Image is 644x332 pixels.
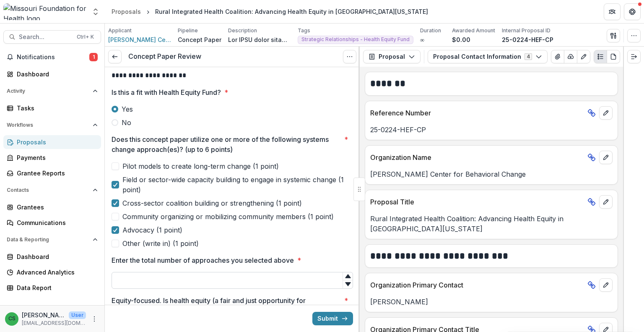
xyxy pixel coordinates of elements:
button: Open Data & Reporting [3,233,101,246]
a: [PERSON_NAME] Center for Behavioral Change [108,35,171,44]
button: Submit [312,312,353,325]
button: Proposal Contact Information4 [428,50,548,63]
a: Dashboard [3,250,101,264]
span: Data & Reporting [7,237,89,243]
p: Awarded Amount [452,27,495,34]
div: Advanced Analytics [17,268,94,277]
div: Payments [17,153,94,162]
p: ∞ [420,35,424,44]
p: Concept Paper [178,35,221,44]
button: edit [599,278,613,292]
span: Advocacy (1 point) [122,225,182,235]
span: Cross-sector coalition building or strengthening (1 point) [122,198,302,208]
button: Open Activity [3,84,101,98]
div: Data Report [17,283,94,292]
p: Is this a fit with Health Equity Fund? [112,87,221,97]
p: [PERSON_NAME] [370,297,613,307]
div: Grantee Reports [17,169,94,178]
a: Payments [3,151,101,165]
a: Tasks [3,101,101,115]
button: Partners [604,3,621,20]
p: Proposal Title [370,197,584,207]
a: Dashboard [3,67,101,81]
span: Activity [7,88,89,94]
button: Edit as form [577,50,590,63]
button: View Attached Files [551,50,564,63]
button: Search... [3,30,101,44]
p: Rural Integrated Health Coalition: Advancing Health Equity in [GEOGRAPHIC_DATA][US_STATE] [370,214,613,234]
span: 1 [89,53,98,61]
img: Missouri Foundation for Health logo [3,3,86,20]
a: Grantee Reports [3,166,101,180]
div: Chase Shiflet [8,316,16,322]
p: 25-0224-HEF-CP [502,35,553,44]
div: Ctrl + K [75,32,96,42]
button: Open Contacts [3,183,101,197]
a: Grantees [3,200,101,214]
button: edit [599,106,613,120]
nav: breadcrumb [108,5,431,18]
p: $0.00 [452,35,470,44]
span: Yes [122,104,133,114]
span: Contacts [7,187,89,193]
div: Tasks [17,104,94,112]
div: Rural Integrated Health Coalition: Advancing Health Equity in [GEOGRAPHIC_DATA][US_STATE] [155,7,428,16]
div: Dashboard [17,70,94,78]
a: Advanced Analytics [3,265,101,279]
a: Proposals [3,135,101,149]
div: Dashboard [17,252,94,261]
p: [PERSON_NAME] Center for Behavioral Change [370,169,613,179]
p: Enter the total number of approaches you selected above [112,255,294,265]
span: Field or sector-wide capacity building to engage in systemic change (1 point) [122,175,353,195]
span: Community organizing or mobilizing community members (1 point) [122,212,334,222]
span: Other (write in) (1 point) [122,238,199,248]
p: Description [228,27,257,34]
span: Strategic Relationships - Health Equity Fund [301,37,410,42]
button: Options [343,50,356,63]
p: Internal Proposal ID [502,27,551,34]
div: Grantees [17,203,94,212]
span: Workflows [7,122,89,128]
p: 25-0224-HEF-CP [370,125,613,135]
button: edit [599,151,613,164]
div: Communications [17,218,94,227]
button: More [89,314,99,324]
p: Tags [298,27,310,34]
button: Plaintext view [594,50,607,63]
button: Expand right [627,50,641,63]
p: Does this concept paper utilize one or more of the following systems change approach(es)? (up to ... [112,134,341,154]
button: Get Help [624,3,641,20]
div: Proposals [17,138,94,146]
p: Organization Name [370,152,584,162]
p: Lor IPSU dolor sitam co adipisc eli seddo: Eiusmodtemp inc utlaboreet dolore magnaaliqua enimadmi... [228,35,291,44]
p: Reference Number [370,108,584,118]
p: User [69,311,86,319]
span: Search... [19,34,72,41]
button: Open entity switcher [90,3,101,20]
a: Communications [3,216,101,230]
button: Proposal [363,50,421,63]
a: Data Report [3,281,101,295]
p: Organization Primary Contact [370,280,584,290]
p: [PERSON_NAME] [22,311,65,319]
p: Pipeline [178,27,198,34]
button: Open Workflows [3,118,101,132]
h3: Concept Paper Review [128,52,201,60]
span: No [122,118,131,128]
div: Proposals [112,7,141,16]
span: Pilot models to create long-term change (1 point) [122,161,279,171]
a: Proposals [108,5,144,18]
span: Notifications [17,54,89,61]
button: Notifications1 [3,50,101,64]
p: Applicant [108,27,132,34]
button: edit [599,195,613,209]
p: [EMAIL_ADDRESS][DOMAIN_NAME] [22,319,86,327]
p: Duration [420,27,441,34]
button: PDF view [607,50,620,63]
